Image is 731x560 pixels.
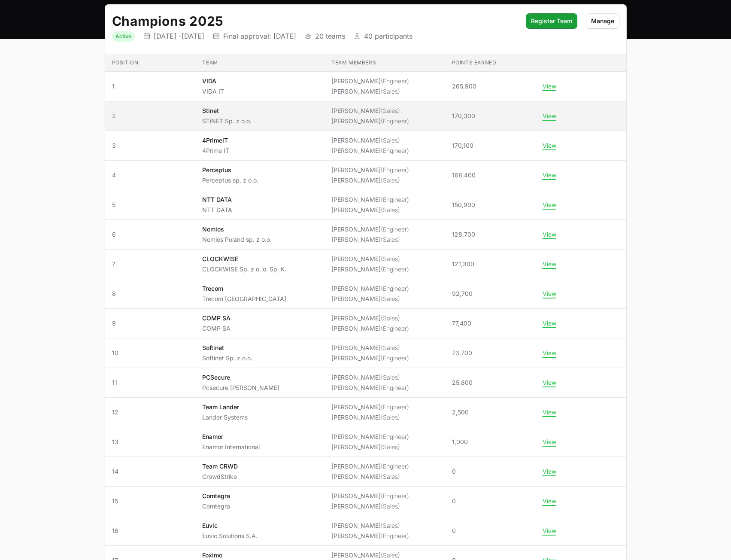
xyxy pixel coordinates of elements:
button: View [543,260,556,268]
span: 0 [452,497,456,505]
p: Comtegra [202,502,230,511]
p: Nomios [202,225,272,234]
li: [PERSON_NAME] [331,432,409,441]
button: View [543,408,556,416]
span: 168,400 [452,171,476,180]
li: [PERSON_NAME] [331,551,409,560]
p: 4PrimeIT [202,136,229,145]
span: 7 [112,260,189,268]
p: Enamor [202,432,260,441]
p: CLOCKWISE Sp. z o. o. Sp. K. [202,265,286,274]
p: Lander Systems [202,413,248,422]
span: 5 [112,201,189,209]
span: (Engineer) [381,77,409,85]
span: 9 [112,319,189,328]
p: 20 teams [315,32,345,40]
li: [PERSON_NAME] [331,492,409,500]
button: View [543,112,556,120]
span: (Sales) [381,295,400,302]
span: (Sales) [381,177,400,184]
p: Trecom [GEOGRAPHIC_DATA] [202,295,286,303]
button: View [543,201,556,209]
span: 92,700 [452,289,473,298]
span: 77,400 [452,319,471,328]
span: 10 [112,349,189,357]
span: (Sales) [381,414,400,421]
span: (Engineer) [381,532,409,539]
li: [PERSON_NAME] [331,284,409,293]
li: [PERSON_NAME] [331,235,409,244]
li: [PERSON_NAME] [331,314,409,323]
span: 6 [112,230,189,239]
span: (Engineer) [381,166,409,173]
span: (Engineer) [381,225,409,233]
span: (Sales) [381,502,400,510]
button: View [543,349,556,357]
li: [PERSON_NAME] [331,413,409,422]
p: PCSecure [202,373,279,382]
li: [PERSON_NAME] [331,502,409,511]
span: (Sales) [381,107,400,114]
span: (Engineer) [381,354,409,362]
span: (Sales) [381,314,400,322]
span: 150,900 [452,201,475,209]
span: 128,700 [452,230,475,239]
p: VIDA IT [202,87,224,96]
span: 11 [112,378,189,387]
p: Trecom [202,284,286,293]
span: (Sales) [381,374,400,381]
button: View [543,379,556,387]
span: 2,500 [452,408,469,417]
li: [PERSON_NAME] [331,195,409,204]
span: (Engineer) [381,285,409,292]
span: 170,300 [452,112,475,120]
th: Position [105,54,196,72]
button: View [543,171,556,179]
li: [PERSON_NAME] [331,176,409,185]
span: 16 [112,527,189,535]
span: (Engineer) [381,196,409,203]
span: 1 [112,82,189,91]
p: Stinet [202,107,252,115]
li: [PERSON_NAME] [331,136,409,145]
p: Euvic Solutions S.A. [202,532,258,540]
span: 265,900 [452,82,476,91]
li: [PERSON_NAME] [331,117,409,125]
li: [PERSON_NAME] [331,166,409,174]
p: 40 participants [364,32,413,40]
span: (Engineer) [381,325,409,332]
button: View [543,320,556,327]
span: (Sales) [381,473,400,480]
th: Points earned [445,54,536,72]
span: (Sales) [381,88,400,95]
p: NTT DATA [202,195,232,204]
button: View [543,527,556,535]
p: [DATE] - [DATE] [154,32,204,40]
span: (Sales) [381,206,400,213]
span: 0 [452,467,456,476]
span: 170,100 [452,141,473,150]
span: (Sales) [381,443,400,450]
span: (Sales) [381,255,400,262]
li: [PERSON_NAME] [331,146,409,155]
p: NTT DATA [202,206,232,214]
li: [PERSON_NAME] [331,462,409,471]
li: [PERSON_NAME] [331,472,409,481]
span: 12 [112,408,189,417]
p: Team CRWD [202,462,238,471]
p: Comtegra [202,492,230,500]
button: View [543,231,556,238]
p: Enamor International [202,443,260,451]
p: Foximo [202,551,250,560]
span: Register Team [531,16,572,26]
th: Team [195,54,325,72]
span: 0 [452,527,456,535]
li: [PERSON_NAME] [331,265,409,274]
p: CLOCKWISE [202,255,286,263]
li: [PERSON_NAME] [331,403,409,411]
span: 4 [112,171,189,180]
span: (Engineer) [381,433,409,440]
button: View [543,82,556,90]
span: 8 [112,289,189,298]
p: Final approval: [DATE] [223,32,296,40]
